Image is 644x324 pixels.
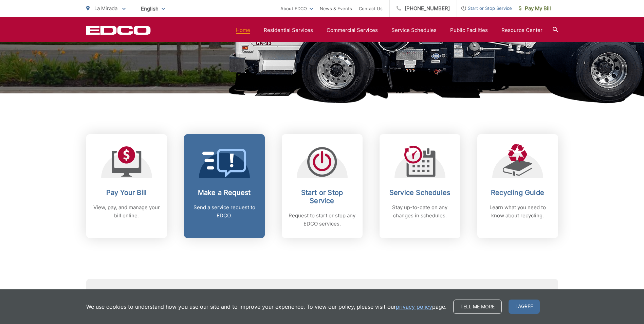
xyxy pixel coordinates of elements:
[86,134,167,238] a: Pay Your Bill View, pay, and manage your bill online.
[280,4,313,13] a: About EDCO
[391,26,437,34] a: Service Schedules
[477,134,558,238] a: Recycling Guide Learn what you need to know about recycling.
[519,4,551,13] span: Pay My Bill
[136,3,170,15] span: English
[191,188,258,197] h2: Make a Request
[236,26,250,34] a: Home
[86,25,151,35] a: EDCD logo. Return to the homepage.
[94,5,117,12] span: La Mirada
[386,188,454,197] h2: Service Schedules
[93,203,160,220] p: View, pay, and manage your bill online.
[184,134,265,238] a: Make a Request Send a service request to EDCO.
[484,188,551,197] h2: Recycling Guide
[386,203,454,220] p: Stay up-to-date on any changes in schedules.
[320,4,352,13] a: News & Events
[191,203,258,220] p: Send a service request to EDCO.
[450,26,488,34] a: Public Facilities
[501,26,542,34] a: Resource Center
[484,203,551,220] p: Learn what you need to know about recycling.
[453,300,502,314] a: Tell me more
[264,26,313,34] a: Residential Services
[327,26,378,34] a: Commercial Services
[93,188,160,197] h2: Pay Your Bill
[289,212,356,228] p: Request to start or stop any EDCO services.
[86,303,446,311] p: We use cookies to understand how you use our site and to improve your experience. To view our pol...
[396,303,432,311] a: privacy policy
[380,134,460,238] a: Service Schedules Stay up-to-date on any changes in schedules.
[359,4,383,13] a: Contact Us
[509,300,540,314] span: I agree
[289,188,356,205] h2: Start or Stop Service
